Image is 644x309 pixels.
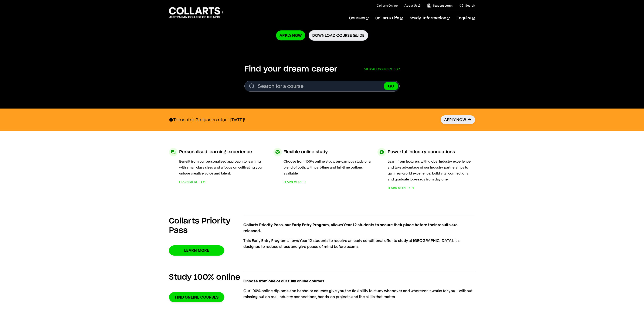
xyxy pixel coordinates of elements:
h2: Study 100% online [169,273,240,282]
a: Learn More [169,245,224,255]
p: Benefit from our personalised approach to learning with small class sizes and a focus on cultivat... [179,159,267,176]
a: Learn More [284,179,306,185]
a: Search [459,3,475,8]
a: Courses [349,11,369,25]
p: Choose from 100% online study, on-campus study or a blend of both, with part-time and full-time o... [284,159,371,176]
a: Apply Now [276,30,305,40]
a: Enquire [457,11,475,25]
p: Trimester 3 classes start [DATE]! [169,117,245,123]
p: Our 100% online diploma and bachelor courses give you the flexibility to study whenever and where... [243,288,475,300]
h2: Find your dream career [244,64,337,74]
input: Search for a course [244,81,400,92]
a: About Us [404,3,420,8]
span: Learn More [284,179,302,185]
h2: Collarts Priority Pass [169,216,243,235]
span: Learn More [388,185,406,191]
a: Study Information [410,11,450,25]
a: Apply Now [441,115,475,124]
a: Download Course Guide [309,30,368,41]
span: Learn More [179,179,198,185]
a: Student Login [427,3,453,8]
form: Search [244,81,400,92]
h3: Flexible online study [284,148,328,156]
div: Go to homepage [169,7,223,19]
a: Learn More [179,179,205,185]
h3: Powerful industry connections [388,148,455,156]
a: Collarts Online [377,3,398,8]
a: Find online courses [169,292,224,302]
p: This Early Entry Program allows Year 12 students to receive an early conditional offer to study a... [243,238,475,250]
h3: Personalised learning experience [179,148,252,156]
a: View all courses [364,64,400,74]
a: Collarts Life [375,11,403,25]
a: Learn More [388,185,414,191]
strong: Collarts Priority Pass, our Early Entry Program, allows Year 12 students to secure their place be... [243,223,458,233]
button: GO [384,82,398,90]
strong: Choose from one of our fully online courses. [243,279,325,283]
p: Learn from lecturers with global industry experience and take advantage of our industry partnersh... [388,159,475,182]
